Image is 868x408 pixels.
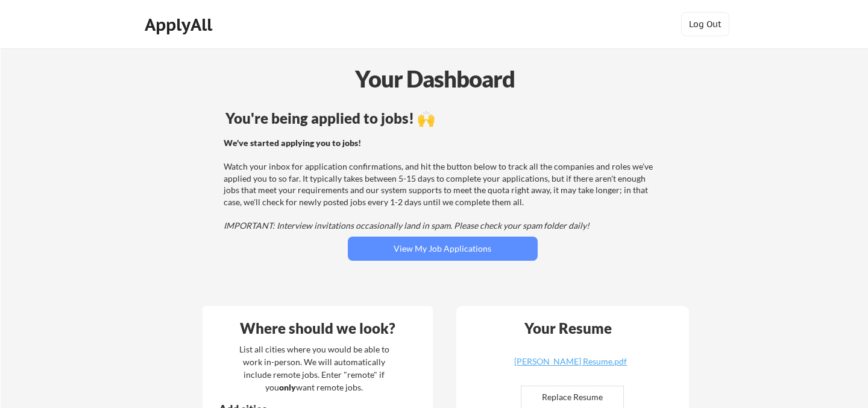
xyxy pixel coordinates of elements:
[499,357,643,376] a: [PERSON_NAME] Resume.pdf
[348,237,538,261] button: View My Job Applications
[224,220,590,231] em: IMPORTANT: Interview invitations occasionally land in spam. Please check your spam folder daily!
[499,357,643,366] div: [PERSON_NAME] Resume.pdf
[279,382,296,392] strong: only
[509,321,628,336] div: Your Resume
[231,343,397,394] div: List all cities where you would be able to work in-person. We will automatically include remote j...
[224,138,361,148] strong: We've started applying you to jobs!
[206,321,430,336] div: Where should we look?
[145,14,216,35] div: ApplyAll
[224,137,658,232] div: Watch your inbox for application confirmations, and hit the button below to track all the compani...
[225,111,660,126] div: You're being applied to jobs! 🙌
[1,62,868,96] div: Your Dashboard
[681,12,729,36] button: Log Out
